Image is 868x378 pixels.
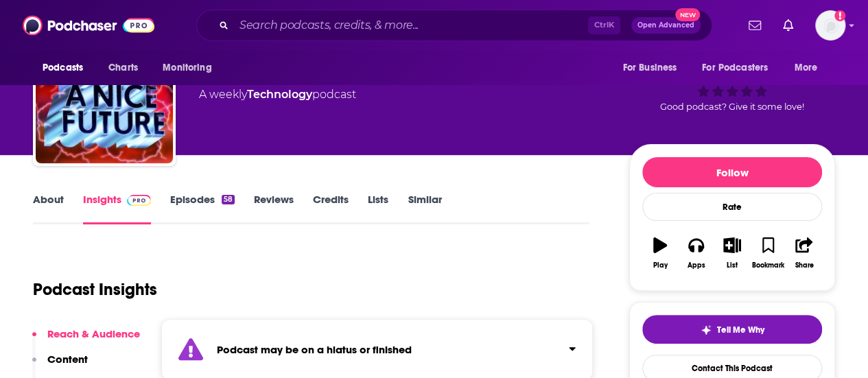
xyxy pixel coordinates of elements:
img: User Profile [815,10,845,40]
a: Technology [247,88,312,101]
button: Play [642,228,678,278]
div: Apps [688,261,705,270]
a: InsightsPodchaser Pro [83,193,151,224]
span: More [795,58,818,78]
div: A weekly podcast [199,86,356,103]
button: open menu [153,55,229,81]
h1: Podcast Insights [33,279,157,300]
a: Charts [99,55,146,81]
strong: Podcast may be on a hiatus or finished [217,343,412,356]
button: Follow [642,157,822,187]
span: Good podcast? Give it some love! [660,102,804,112]
button: Show profile menu [815,10,845,40]
a: Show notifications dropdown [777,14,799,37]
button: open menu [33,55,101,81]
p: Content [47,353,88,366]
button: open menu [693,55,788,81]
button: Apps [678,228,714,278]
button: Reach & Audience [32,327,140,353]
div: Play [653,261,668,270]
span: For Business [622,58,677,78]
img: Podchaser - Follow, Share and Rate Podcasts [23,12,154,38]
a: Credits [313,193,349,224]
img: Have A Nice Future | WIRED [36,26,173,163]
span: Logged in as ShannonHennessey [815,10,845,40]
a: Reviews [254,193,294,224]
div: 58 [222,195,235,204]
span: Tell Me Why [717,324,764,335]
a: Show notifications dropdown [743,14,766,37]
span: Ctrl K [588,16,620,34]
button: Bookmark [750,228,786,278]
span: New [675,8,700,21]
input: Search podcasts, credits, & more... [234,14,588,36]
span: Monitoring [163,58,211,78]
button: Content [32,353,88,378]
a: Episodes58 [170,193,235,224]
button: Share [786,228,822,278]
div: Share [795,261,813,270]
div: Search podcasts, credits, & more... [196,10,712,41]
img: tell me why sparkle [701,324,712,335]
button: List [714,228,750,278]
svg: Add a profile image [834,10,845,21]
span: Open Advanced [637,22,694,29]
span: Podcasts [43,58,83,78]
button: open menu [613,55,694,81]
div: List [727,261,738,270]
a: About [33,193,64,224]
a: Lists [368,193,388,224]
span: Charts [108,58,138,78]
div: Bookmark [752,261,784,270]
span: For Podcasters [702,58,768,78]
button: open menu [785,55,835,81]
div: Rate [642,193,822,221]
button: tell me why sparkleTell Me Why [642,315,822,344]
p: Reach & Audience [47,327,140,340]
img: Podchaser Pro [127,195,151,206]
a: Similar [408,193,441,224]
button: Open AdvancedNew [631,17,701,34]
